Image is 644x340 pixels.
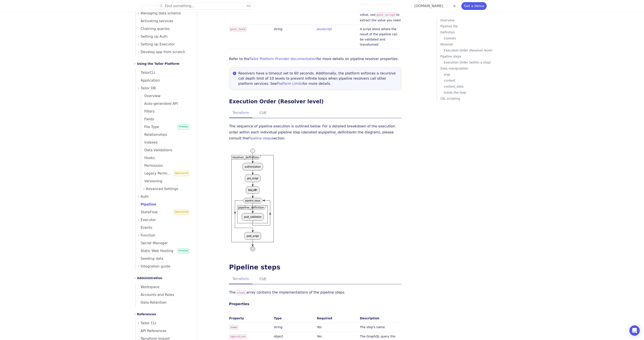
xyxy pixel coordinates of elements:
[141,49,185,55] span: Develop app from scratch
[248,189,257,192] text: loop_with
[229,334,247,339] code: operation
[229,56,401,62] p: Refer to the for more details on pipeline resolver properties.
[141,232,155,238] span: Function
[136,283,192,291] a: Workspace
[444,71,514,77] a: args
[141,94,161,98] span: Overview
[174,171,189,176] span: Deprecated
[178,124,189,130] span: Preview
[141,10,181,16] span: Managing data schema
[136,78,160,82] span: Application
[136,210,158,214] span: StateFlow
[440,17,514,23] p: Overview
[444,77,514,83] a: context
[452,3,457,9] button: Toggle dark mode
[375,12,396,17] code: post_script
[136,327,192,335] a: API References
[229,289,401,296] p: The array contains the implementations of the pipeline steps.
[136,299,192,306] a: Data Retention
[315,323,358,332] td: Yes
[141,41,175,47] span: Setting up Executor
[136,239,192,247] a: Secret Manager
[141,171,176,175] span: Legacy Permission
[136,241,168,245] span: Secret Manager
[246,4,249,8] kbd: ⌘
[141,34,168,40] span: Setting up Auth
[141,217,156,223] span: Executor
[440,53,514,59] a: Pipeline steps
[178,248,189,253] span: Preview
[440,96,514,102] a: CEL scripting
[141,108,192,115] a: Filters
[137,275,162,281] h2: Administration
[136,25,192,33] a: Chaining queries
[141,100,192,108] a: Auto-generated API
[136,226,152,230] span: Events
[277,82,303,86] a: Platform Limits
[249,57,317,61] a: Tailor Platform Provider documentation
[141,148,173,152] span: Data Validations
[136,291,192,299] a: Accounts and Roles
[141,162,192,170] a: Permission
[322,130,354,134] em: pipeline_definition
[444,35,514,41] a: Caveats
[136,285,159,289] span: Workspace
[229,314,272,323] th: Property
[141,164,163,168] span: Permission
[141,109,155,113] span: Filters
[256,108,270,118] button: CUE
[272,323,315,332] td: string
[238,206,264,209] text: pipeline_definition
[137,312,156,317] h2: References
[256,274,270,284] button: CUE
[141,133,167,137] span: Relationships
[141,156,155,160] span: Hooks
[136,201,192,208] a: Pipeline
[358,323,401,332] td: The step's name
[229,27,247,32] code: post_hook
[157,3,254,9] button: Find something...⌘K
[440,65,514,71] p: Data manipulation
[141,117,154,121] span: Fields
[141,140,158,144] span: Indexes
[136,257,164,261] span: Seeding data
[229,108,253,118] button: Terraform
[238,71,398,86] div: Resolvers have a timeout set to 60 seconds. Additionally, the platform enforces a recursive call ...
[136,293,174,297] span: Accounts and Roles
[440,29,514,35] a: Definition
[136,247,192,255] a: Static Web HostingPreview
[141,170,192,177] a: Legacy PermissionDeprecated
[141,139,192,146] a: Indexes
[136,208,192,216] a: StateFlowDeprecated
[229,274,253,284] button: Terraform
[141,115,192,123] a: Fields
[141,177,192,185] a: Versioning
[358,25,401,49] td: A script block where the result of the pipeline can be validated and transformed
[229,99,324,105] a: Execution Order (Resolver level)
[440,23,514,29] p: Pipeline file
[414,4,443,8] a: [DOMAIN_NAME]
[141,146,192,154] a: Data Validations
[247,177,258,180] text: pre_script
[141,263,170,269] span: Integration guide
[245,199,260,202] text: pipeline_steps
[232,156,259,159] text: resolver_definition
[461,2,487,10] a: Get a demo
[444,59,514,65] a: Execution Order (within a step)
[444,47,514,53] p: Execution Order (Resolver level)
[272,314,315,323] th: Type
[444,83,514,90] p: context_data
[315,314,358,323] th: Required
[440,41,514,47] a: Resolver
[444,90,514,96] a: Inside the loop
[229,263,281,271] a: Pipeline steps
[141,92,192,100] a: Overview
[229,123,401,141] p: The sequence of pipeline execution is outlined below. For a detailed breakdown of the execution o...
